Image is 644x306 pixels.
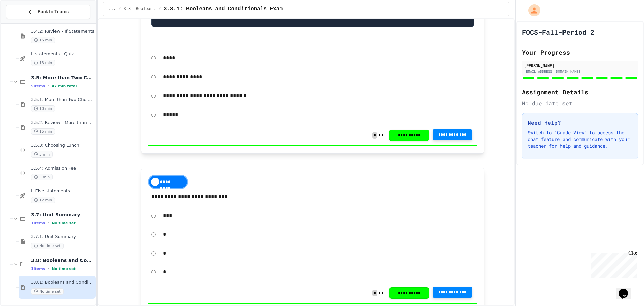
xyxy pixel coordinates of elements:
span: No time set [31,243,64,249]
span: 10 min [31,105,55,112]
span: No time set [31,288,64,295]
span: ... [109,6,116,12]
button: Back to Teams [6,5,90,19]
span: No time set [52,267,76,271]
div: No due date set [522,99,638,107]
span: 3.8.1: Booleans and Conditionals Exam [164,5,283,13]
div: [PERSON_NAME] [524,62,636,69]
span: 3.8: Booleans and Conditionals Quiz [124,6,156,12]
span: / [159,6,161,12]
span: 5 items [31,84,45,88]
span: 3.4.2: Review - If Statements [31,29,94,34]
span: 5 min [31,174,53,180]
h3: Need Help? [528,119,632,127]
span: • [48,220,49,226]
div: [EMAIL_ADDRESS][DOMAIN_NAME] [524,69,636,74]
span: 5 min [31,151,53,158]
span: 3.8.1: Booleans and Conditionals Exam [31,280,94,286]
span: No time set [52,221,76,225]
span: 3.5: More than Two Choices [31,75,94,81]
span: 13 min [31,60,55,66]
span: • [48,266,49,271]
span: If Else statements [31,188,94,194]
iframe: chat widget [616,279,637,299]
span: Back to Teams [38,8,69,15]
span: 3.5.3: Choosing Lunch [31,143,94,148]
span: 1 items [31,267,45,271]
span: / [118,6,121,12]
span: • [48,83,49,89]
span: 3.5.1: More than Two Choices [31,97,94,103]
p: Switch to "Grade View" to access the chat feature and communicate with your teacher for help and ... [528,129,632,149]
h1: FOCS-Fall-Period 2 [522,27,594,37]
h2: Assignment Details [522,87,638,97]
span: 12 min [31,197,55,203]
span: 3.7.1: Unit Summary [31,234,94,240]
div: Chat with us now!Close [3,3,46,43]
iframe: chat widget [588,250,637,278]
span: 3.5.2: Review - More than Two Choices [31,120,94,126]
span: If statements - Quiz [31,51,94,57]
span: 47 min total [52,84,77,88]
span: 3.8: Booleans and Conditionals Quiz [31,257,94,263]
span: 3.5.4: Admission Fee [31,166,94,171]
span: 1 items [31,221,45,225]
span: 15 min [31,37,55,43]
span: 3.7: Unit Summary [31,212,94,218]
span: 15 min [31,128,55,135]
h2: Your Progress [522,48,638,57]
div: My Account [521,3,542,18]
